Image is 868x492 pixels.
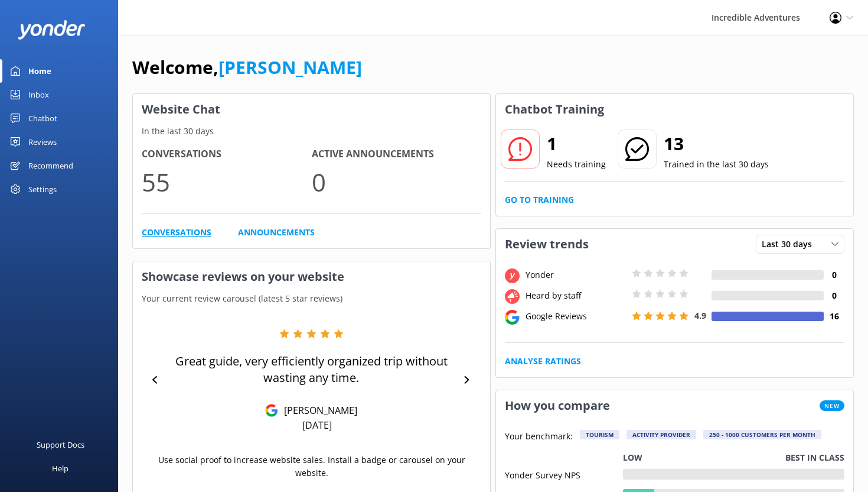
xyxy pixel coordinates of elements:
[626,430,696,439] div: Activity Provider
[28,83,49,106] div: Inbox
[133,261,490,292] h3: Showcase reviews on your website
[133,292,490,305] p: Your current review carousel (latest 5 star reviews)
[523,289,629,302] div: Heard by staff
[302,419,332,432] p: [DATE]
[132,53,362,82] h1: Welcome,
[37,433,84,457] div: Support Docs
[142,162,312,202] p: 55
[278,404,357,417] p: [PERSON_NAME]
[824,268,844,281] h4: 0
[496,390,619,421] h3: How you compare
[142,226,211,239] a: Conversations
[218,55,362,79] a: [PERSON_NAME]
[312,147,482,162] h4: Active Announcements
[505,193,574,206] a: Go to Training
[142,147,312,162] h4: Conversations
[664,130,769,158] h2: 13
[580,430,619,439] div: Tourism
[28,177,57,201] div: Settings
[824,289,844,302] h4: 0
[505,469,623,480] div: Yonder Survey NPS
[238,226,315,239] a: Announcements
[523,268,629,281] div: Yonder
[28,154,73,177] div: Recommend
[312,162,482,202] p: 0
[52,457,68,480] div: Help
[785,451,844,464] p: Best in class
[142,454,481,480] p: Use social proof to increase website sales. Install a badge or carousel on your website.
[133,94,490,125] h3: Website Chat
[505,430,573,444] p: Your benchmark:
[703,430,821,439] div: 250 - 1000 customers per month
[505,355,581,368] a: Analyse Ratings
[18,20,86,40] img: yonder-white-logo.png
[664,158,769,171] p: Trained in the last 30 days
[265,404,278,417] img: Google Reviews
[133,125,490,138] p: In the last 30 days
[547,158,606,171] p: Needs training
[28,106,57,130] div: Chatbot
[824,310,844,323] h4: 16
[547,130,606,158] h2: 1
[165,353,458,386] p: Great guide, very efficiently organized trip without wasting any time.
[496,94,613,125] h3: Chatbot Training
[623,451,642,464] p: Low
[523,310,629,323] div: Google Reviews
[496,229,598,260] h3: Review trends
[762,238,819,251] span: Last 30 days
[694,310,706,321] span: 4.9
[820,400,844,411] span: New
[28,59,51,83] div: Home
[28,130,57,154] div: Reviews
